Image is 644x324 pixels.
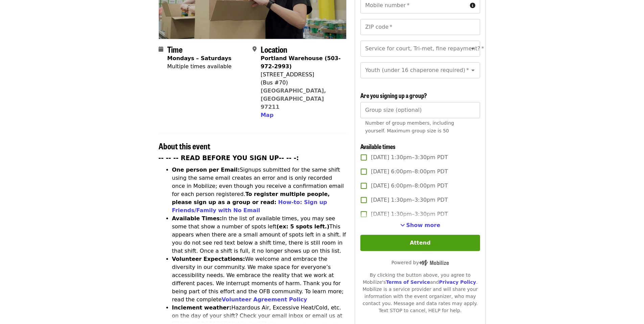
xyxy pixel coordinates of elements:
[261,71,341,79] div: [STREET_ADDRESS]
[159,140,210,152] span: About this event
[439,279,476,285] a: Privacy Policy
[261,43,287,55] span: Location
[172,215,347,255] li: In the list of available times, you may see some that show a number of spots left This appears wh...
[419,260,449,266] img: Powered by Mobilize
[253,46,257,52] i: map-marker-alt icon
[172,199,327,214] a: How-to: Sign up Friends/Family with No Email
[360,91,427,100] span: Are you signing up a group?
[159,154,299,161] strong: -- -- -- READ BEFORE YOU SIGN UP-- -- -:
[261,112,273,118] span: Map
[371,196,448,204] span: [DATE] 1:30pm–3:30pm PDT
[371,182,448,190] span: [DATE] 6:00pm–8:00pm PDT
[371,210,448,218] span: [DATE] 1:30pm–3:30pm PDT
[261,79,341,87] div: (Bus #70)
[222,296,307,303] a: Volunteer Agreement Policy
[167,63,232,71] div: Multiple times available
[406,222,440,228] span: Show more
[172,166,347,215] li: Signups submitted for the same shift using the same email creates an error and is only recorded o...
[261,88,326,110] a: [GEOGRAPHIC_DATA], [GEOGRAPHIC_DATA] 97211
[468,44,478,53] button: Open
[261,111,273,119] button: Map
[360,272,480,314] div: By clicking the button above, you agree to Mobilize's and . Mobilize is a service provider and wi...
[167,43,183,55] span: Time
[277,223,329,230] strong: (ex: 5 spots left.)
[371,168,448,176] span: [DATE] 6:00pm–8:00pm PDT
[360,235,480,251] button: Attend
[386,279,430,285] a: Terms of Service
[159,46,163,52] i: calendar icon
[360,102,480,118] input: [object Object]
[167,55,232,61] strong: Mondays – Saturdays
[360,142,396,151] span: Available times
[172,256,245,262] strong: Volunteer Expectations:
[468,66,478,75] button: Open
[172,167,240,173] strong: One person per Email:
[172,255,347,304] li: We welcome and embrace the diversity in our community. We make space for everyone’s accessibility...
[365,120,454,133] span: Number of group members, including yourself. Maximum group size is 50
[400,221,440,229] button: See more timeslots
[172,215,222,222] strong: Available Times:
[371,153,448,161] span: [DATE] 1:30pm–3:30pm PDT
[391,260,449,265] span: Powered by
[172,304,232,311] strong: Inclement weather:
[172,191,330,205] strong: To register multiple people, please sign up as a group or read:
[470,2,475,9] i: circle-info icon
[261,55,341,70] strong: Portland Warehouse (503-972-2993)
[360,19,480,35] input: ZIP code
